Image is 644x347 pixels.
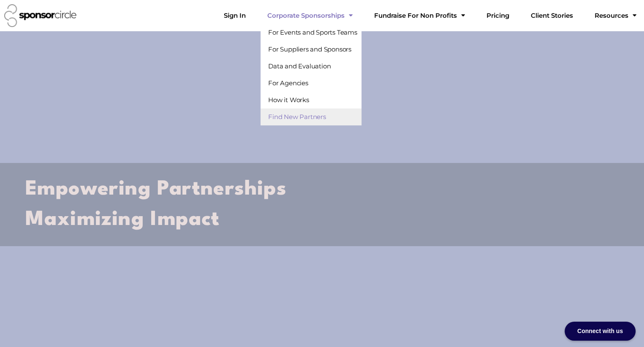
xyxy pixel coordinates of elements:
[261,92,361,108] a: How it Works
[261,24,361,125] ul: Corporate SponsorshipsMenu Toggle
[261,7,359,24] a: Corporate SponsorshipsMenu Toggle
[524,7,580,24] a: Client Stories
[217,7,253,24] a: Sign In
[261,75,361,92] a: For Agencies
[217,7,643,24] nav: Menu
[565,322,636,341] div: Connect with us
[261,24,361,41] a: For Events and Sports Teams
[261,108,361,125] a: Find New Partners
[4,4,76,27] img: Sponsor Circle logo
[588,7,643,24] a: Resources
[25,174,619,235] h2: Empowering Partnerships Maximizing Impact
[480,7,516,24] a: Pricing
[367,7,472,24] a: Fundraise For Non ProfitsMenu Toggle
[261,41,361,58] a: For Suppliers and Sponsors
[261,58,361,75] a: Data and Evaluation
